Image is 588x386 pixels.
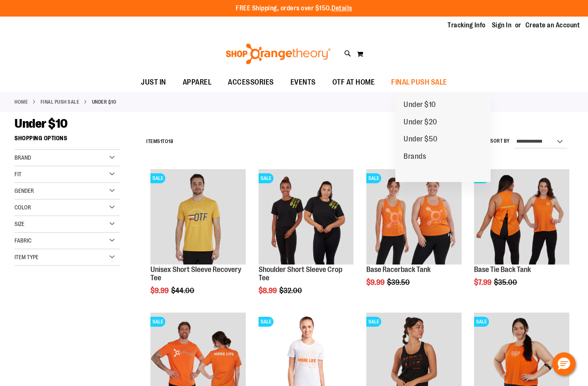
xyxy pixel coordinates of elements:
a: Product image for Unisex Short Sleeve Recovery TeeSALE [150,169,246,266]
img: Product image for Base Tie Back Tank [474,169,569,265]
span: Gender [15,187,34,194]
strong: Shopping Options [15,131,120,150]
a: Base Racerback Tank [366,265,431,274]
span: $9.99 [150,286,170,295]
span: Item Type [15,254,39,260]
ul: FINAL PUSH SALE [395,92,491,182]
span: Fit [15,171,22,177]
img: Product image for Base Racerback Tank [366,169,462,265]
span: Size [15,221,24,227]
a: Shoulder Short Sleeve Crop Tee [259,265,342,282]
div: product [362,165,466,308]
div: product [470,165,573,308]
a: Product image for Shoulder Short Sleeve Crop TeeSALE [259,169,354,266]
span: $35.00 [494,278,518,286]
img: Product image for Unisex Short Sleeve Recovery Tee [150,169,246,265]
span: Under $10 [15,117,68,131]
a: Base Tie Back Tank [474,265,531,274]
span: Color [15,204,31,211]
span: $44.00 [171,286,196,295]
img: Product image for Shoulder Short Sleeve Crop Tee [259,169,354,265]
span: 1 [160,138,162,144]
button: Hello, have a question? Let’s chat. [552,352,576,376]
a: ACCESSORIES [220,73,282,92]
span: SALE [259,317,273,327]
a: APPAREL [174,73,220,92]
a: Tracking Info [448,21,486,30]
a: Under $20 [395,114,445,131]
a: OTF AT HOME [324,73,383,92]
span: Under $10 [404,100,436,111]
a: Home [15,98,28,106]
a: FINAL PUSH SALE [383,73,455,92]
label: Sort By [490,138,510,145]
span: Brands [404,152,426,163]
a: EVENTS [282,73,324,92]
img: Shop Orangetheory [225,44,332,64]
span: Brand [15,154,31,161]
span: ACCESSORIES [228,73,274,92]
a: Brands [395,148,434,165]
span: SALE [150,317,165,327]
span: EVENTS [290,73,316,92]
span: $39.50 [387,278,411,286]
a: Product image for Base Racerback TankSALE [366,169,462,266]
p: FREE Shipping, orders over $150. [236,4,352,13]
span: $9.99 [366,278,386,286]
span: APPAREL [183,73,212,92]
h2: Items to [146,135,173,148]
a: FINAL PUSH SALE [41,98,80,106]
strong: Under $10 [92,98,116,106]
span: OTF AT HOME [332,73,375,92]
a: Create an Account [525,21,580,30]
span: SALE [259,173,273,183]
div: product [254,165,358,316]
a: Sign In [492,21,512,30]
a: Under $50 [395,131,446,148]
a: Unisex Short Sleeve Recovery Tee [150,265,241,282]
span: Under $50 [404,135,438,145]
span: JUST IN [141,73,166,92]
a: Under $10 [395,96,444,114]
span: FINAL PUSH SALE [391,73,447,92]
span: SALE [150,173,165,183]
div: product [146,165,250,316]
span: Under $20 [404,118,437,128]
a: Details [332,5,352,12]
span: $32.00 [279,286,303,295]
span: 18 [168,138,173,144]
span: $7.99 [474,278,493,286]
a: Product image for Base Tie Back TankSALE [474,169,569,266]
span: SALE [366,173,381,183]
span: $8.99 [259,286,278,295]
span: SALE [474,317,489,327]
span: SALE [366,317,381,327]
span: Fabric [15,237,31,244]
a: JUST IN [133,73,174,92]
